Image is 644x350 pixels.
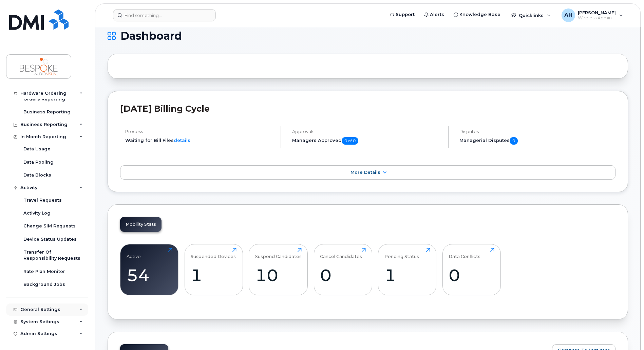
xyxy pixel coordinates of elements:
a: Active54 [127,248,172,291]
span: AH [564,11,572,19]
div: Pending Status [384,248,419,259]
a: details [174,137,190,143]
div: Data Conflicts [449,248,480,259]
div: 1 [191,265,236,285]
span: Wireless Admin [578,15,616,21]
input: Find something... [113,9,216,21]
a: Pending Status1 [384,248,430,291]
h4: Disputes [459,129,615,134]
div: Andrew Hallam [557,8,628,22]
span: Dashboard [120,31,182,41]
div: Suspend Candidates [255,248,302,259]
div: Suspended Devices [191,248,236,259]
h2: [DATE] Billing Cycle [120,104,615,114]
div: Cancel Candidates [320,248,362,259]
a: Cancel Candidates0 [320,248,366,291]
h5: Managers Approved [292,137,442,145]
div: 1 [384,265,430,285]
h4: Approvals [292,129,442,134]
div: 10 [255,265,302,285]
h5: Managerial Disputes [459,137,615,145]
a: Suspend Candidates10 [255,248,302,291]
div: 54 [127,265,172,285]
a: Data Conflicts0 [449,248,494,291]
span: 0 of 0 [342,137,358,145]
span: More Details [351,170,380,175]
li: Waiting for Bill Files [125,137,275,144]
div: Active [127,248,141,259]
span: 0 [510,137,518,145]
div: 0 [449,265,494,285]
div: Quicklinks [506,8,555,22]
h4: Process [125,129,275,134]
div: 0 [320,265,366,285]
a: Suspended Devices1 [191,248,236,291]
